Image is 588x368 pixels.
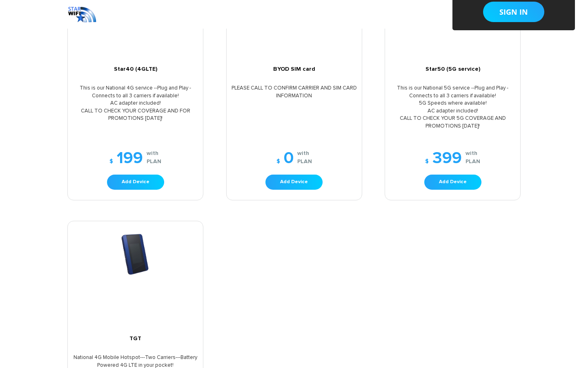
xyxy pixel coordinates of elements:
[424,175,481,190] a: Add Device
[465,149,480,157] i: with
[107,175,164,190] a: Add Device
[265,175,323,190] a: Add Device
[68,66,203,72] h5: Star40 (4GLTE)
[284,150,294,166] span: 0
[297,157,312,166] i: PLAN
[68,85,203,123] p: This is our National 4G service --Plug and Play -Connects to all 3 carriers if available! AC adap...
[67,6,97,22] img: StarWifi
[385,85,520,130] p: This is our National 5G service --Plug and Play -Connects to all 3 carriers if available! 5G Spee...
[465,157,480,166] i: PLAN
[147,149,161,157] i: with
[147,157,161,166] i: PLAN
[432,150,462,166] span: 399
[483,2,544,22] button: SIGN IN
[385,66,520,72] h5: Star50 (5G service)
[227,66,362,72] h5: BYOD SIM card
[109,159,113,164] span: $
[297,149,312,157] i: with
[117,150,143,166] span: 199
[68,336,203,342] h5: TGT
[276,159,280,164] span: $
[227,85,362,100] p: PLEASE CALL TO CONFIRM CARRIER AND SIM CARD INFORMATION
[425,159,429,164] span: $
